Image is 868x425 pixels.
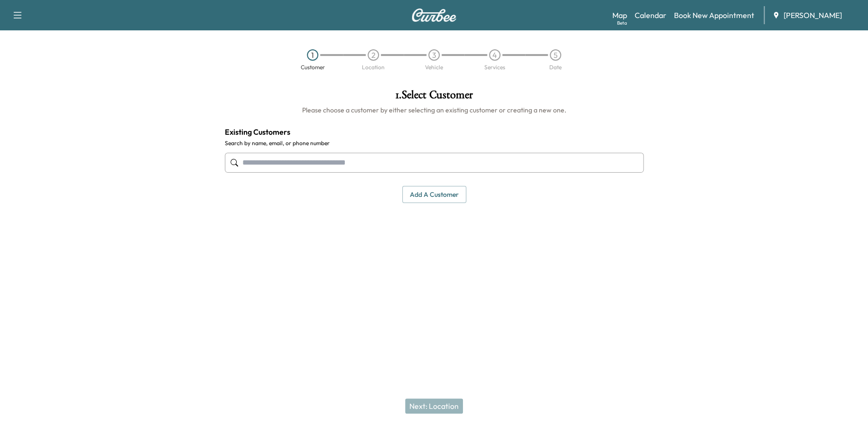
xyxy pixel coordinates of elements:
button: Add a customer [402,186,466,203]
a: Calendar [635,9,666,21]
span: [PERSON_NAME] [784,9,842,21]
div: Beta [617,19,627,27]
img: Curbee Logo [411,9,457,22]
div: Services [484,65,505,70]
a: Book New Appointment [674,9,754,21]
label: Search by name, email, or phone number [225,139,644,147]
div: 1 [307,49,318,61]
h1: 1 . Select Customer [225,89,644,105]
div: 3 [428,49,440,61]
a: MapBeta [612,9,627,21]
div: 4 [489,49,500,61]
div: Vehicle [425,65,443,70]
div: 5 [550,49,561,61]
div: Customer [301,65,325,70]
h4: Existing Customers [225,126,644,138]
div: Date [549,65,562,70]
div: 2 [368,49,379,61]
h6: Please choose a customer by either selecting an existing customer or creating a new one. [225,105,644,115]
div: Location [362,65,385,70]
